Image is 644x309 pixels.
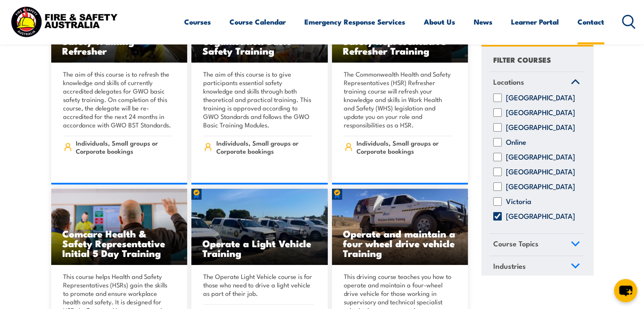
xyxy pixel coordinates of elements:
[76,139,173,155] span: Individuals, Small groups or Corporate bookings
[332,189,468,265] a: Operate and maintain a four wheel drive vehicle Training
[506,168,575,176] label: [GEOGRAPHIC_DATA]
[202,26,317,55] h3: Global Wind Organisation Basic Safety Training
[506,153,575,161] label: [GEOGRAPHIC_DATA]
[51,189,188,265] img: Comcare Health & Safety Representative Initial 5 Day TRAINING
[506,138,526,146] label: Online
[493,76,524,87] span: Locations
[493,260,526,271] span: Industries
[474,11,492,33] a: News
[489,234,584,256] a: Course Topics
[344,70,454,129] p: The Commonwealth Health and Safety Representatives (HSR) Refresher training course will refresh y...
[202,238,317,258] h3: Operate a Light Vehicle Training
[614,279,637,302] button: chat-button
[62,229,177,258] h3: Comcare Health & Safety Representative Initial 5 Day Training
[489,256,584,278] a: Industries
[506,123,575,132] label: [GEOGRAPHIC_DATA]
[63,70,173,129] p: The aim of this course is to refresh the knowledge and skills of currently accredited delegates f...
[506,212,575,221] label: [GEOGRAPHIC_DATA]
[511,11,559,33] a: Learner Portal
[203,70,313,129] p: The aim of this course is to give participants essential safety knowledge and skills through both...
[489,72,584,94] a: Locations
[506,182,575,191] label: [GEOGRAPHIC_DATA]
[343,26,457,55] h3: Comcare Health & Safety Representative Refresher Training
[229,11,286,33] a: Course Calendar
[332,189,468,265] img: Operate and Maintain a Four Wheel Drive Vehicle TRAINING (1)
[62,17,177,55] h3: Global Wind Organisation Basic Safety Training Refresher
[184,11,211,33] a: Courses
[506,94,575,102] label: [GEOGRAPHIC_DATA]
[357,139,453,155] span: Individuals, Small groups or Corporate bookings
[506,108,575,117] label: [GEOGRAPHIC_DATA]
[343,229,457,258] h3: Operate and maintain a four wheel drive vehicle Training
[493,238,539,249] span: Course Topics
[506,197,531,206] label: Victoria
[216,139,313,155] span: Individuals, Small groups or Corporate bookings
[51,189,188,265] a: Comcare Health & Safety Representative Initial 5 Day Training
[191,189,328,265] a: Operate a Light Vehicle Training
[191,189,328,265] img: Operate a Light Vehicle TRAINING (1)
[578,11,604,33] a: Contact
[203,272,313,298] p: The Operate Light Vehicle course is for those who need to drive a light vehicle as part of their ...
[424,11,455,33] a: About Us
[304,11,405,33] a: Emergency Response Services
[493,53,551,65] h4: FILTER COURSES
